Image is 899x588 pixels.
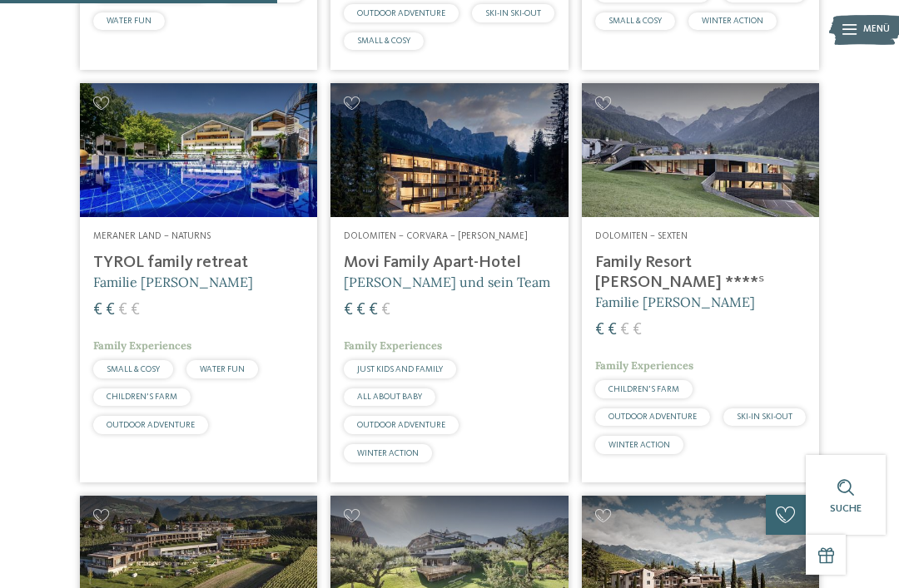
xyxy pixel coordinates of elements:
[357,421,445,429] span: OUTDOOR ADVENTURE
[608,17,662,25] span: SMALL & COSY
[357,365,443,373] span: JUST KIDS AND FAMILY
[357,393,422,401] span: ALL ABOUT BABY
[737,413,792,421] span: SKI-IN SKI-OUT
[608,385,679,393] span: CHILDREN’S FARM
[93,302,102,319] span: €
[131,302,140,319] span: €
[344,338,442,353] span: Family Experiences
[93,274,253,290] span: Familie [PERSON_NAME]
[80,83,317,482] a: Familienhotels gesucht? Hier findet ihr die besten! Meraner Land – Naturns TYROL family retreat F...
[595,294,755,310] span: Familie [PERSON_NAME]
[830,503,862,514] span: Suche
[608,322,617,338] span: €
[595,322,604,338] span: €
[330,83,568,216] img: Familienhotels gesucht? Hier findet ihr die besten!
[357,9,445,17] span: OUTDOOR ADVENTURE
[93,231,211,241] span: Meraner Land – Naturns
[582,83,819,216] img: Family Resort Rainer ****ˢ
[369,302,378,319] span: €
[608,441,670,449] span: WINTER ACTION
[107,365,160,373] span: SMALL & COSY
[595,358,693,373] span: Family Experiences
[344,302,353,319] span: €
[118,302,127,319] span: €
[93,253,304,273] h4: TYROL family retreat
[595,253,806,293] h4: Family Resort [PERSON_NAME] ****ˢ
[93,338,191,353] span: Family Experiences
[582,83,819,482] a: Familienhotels gesucht? Hier findet ihr die besten! Dolomiten – Sexten Family Resort [PERSON_NAME...
[107,393,177,401] span: CHILDREN’S FARM
[344,274,550,290] span: [PERSON_NAME] und sein Team
[357,449,419,457] span: WINTER ACTION
[485,9,541,17] span: SKI-IN SKI-OUT
[620,322,629,338] span: €
[80,83,317,216] img: Familien Wellness Residence Tyrol ****
[344,253,554,273] h4: Movi Family Apart-Hotel
[356,302,365,319] span: €
[633,322,642,338] span: €
[344,231,528,241] span: Dolomiten – Corvara – [PERSON_NAME]
[200,365,245,373] span: WATER FUN
[107,17,151,25] span: WATER FUN
[702,17,763,25] span: WINTER ACTION
[357,37,410,45] span: SMALL & COSY
[608,413,697,421] span: OUTDOOR ADVENTURE
[595,231,688,241] span: Dolomiten – Sexten
[330,83,568,482] a: Familienhotels gesucht? Hier findet ihr die besten! Dolomiten – Corvara – [PERSON_NAME] Movi Fami...
[106,302,115,319] span: €
[107,421,195,429] span: OUTDOOR ADVENTURE
[381,302,390,319] span: €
